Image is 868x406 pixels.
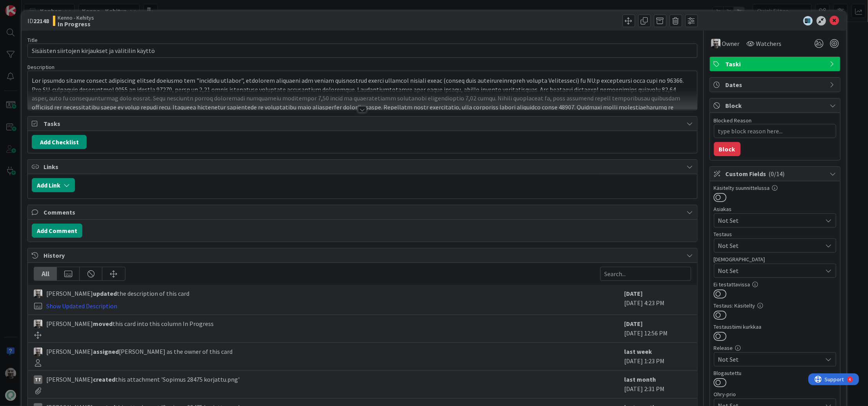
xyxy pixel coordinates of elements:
[93,348,119,355] b: assigned
[718,355,823,364] span: Not Set
[714,142,741,156] button: Block
[27,44,697,58] input: type card name here...
[93,289,117,297] b: updated
[711,39,721,48] img: JH
[34,375,42,384] div: TT
[714,231,836,237] div: Testaus
[718,241,823,250] span: Not Set
[714,324,836,330] div: Testaustiimi kurkkaa
[625,348,652,355] b: last week
[625,375,691,394] div: [DATE] 2:31 PM
[27,16,49,25] span: ID
[33,17,49,25] b: 22148
[32,76,693,121] p: Lor ipsumdo sitame consect adipiscing elitsed doeiusmo tem "incididu utlabor", etdolorem aliquaen...
[93,375,115,383] b: created
[726,80,826,89] span: Dates
[714,117,752,124] label: Blocked Reason
[600,267,691,281] input: Search...
[46,347,232,356] span: [PERSON_NAME] [PERSON_NAME] as the owner of this card
[625,289,691,311] div: [DATE] 4:23 PM
[34,320,42,328] img: JH
[625,320,643,328] b: [DATE]
[34,348,42,356] img: JH
[58,15,94,21] span: Kenno - Kehitys
[46,375,240,384] span: [PERSON_NAME] this attachment 'Sopimus 28475 korjattu.png'
[726,169,826,178] span: Custom Fields
[27,36,38,44] label: Title
[714,391,836,397] div: Ohry-prio
[46,319,214,328] span: [PERSON_NAME] this card into this column In Progress
[714,282,836,287] div: Ei testattavissa
[44,208,683,217] span: Comments
[625,347,691,366] div: [DATE] 1:23 PM
[769,170,785,178] span: ( 0/14 )
[625,375,656,383] b: last month
[32,135,87,149] button: Add Checklist
[34,289,42,298] img: JH
[718,216,823,225] span: Not Set
[46,289,189,298] span: [PERSON_NAME] the description of this card
[714,257,836,262] div: [DEMOGRAPHIC_DATA]
[27,64,54,71] span: Description
[625,319,691,339] div: [DATE] 12:56 PM
[726,59,826,69] span: Taski
[714,370,836,376] div: Blogautettu
[32,224,82,238] button: Add Comment
[58,21,94,27] b: In Progress
[32,178,75,192] button: Add Link
[44,162,683,171] span: Links
[714,185,836,191] div: Käsitelty suunnittelussa
[93,320,113,328] b: moved
[714,206,836,212] div: Asiakas
[722,39,740,48] span: Owner
[16,1,36,11] span: Support
[718,266,823,275] span: Not Set
[46,302,117,310] a: Show Updated Description
[44,251,683,260] span: History
[714,303,836,308] div: Testaus: Käsitelty
[41,3,43,9] div: 4
[44,119,683,128] span: Tasks
[34,267,57,280] div: All
[756,39,782,48] span: Watchers
[714,345,836,351] div: Release
[726,101,826,110] span: Block
[625,289,643,297] b: [DATE]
